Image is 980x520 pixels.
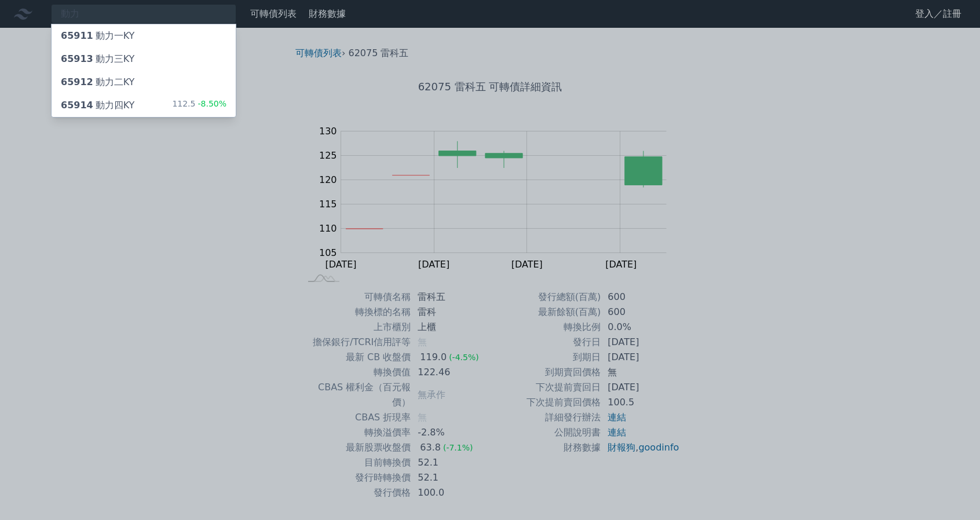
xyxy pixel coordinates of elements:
span: 65914 [61,100,93,111]
span: 65912 [61,76,93,87]
div: 動力二KY [61,75,134,89]
div: 動力一KY [61,29,134,43]
div: 動力三KY [61,52,134,66]
a: 65911動力一KY [52,24,236,47]
span: 65913 [61,53,93,64]
span: -8.50% [195,99,226,108]
a: 65913動力三KY [52,47,236,71]
a: 65912動力二KY [52,71,236,94]
a: 65914動力四KY 112.5-8.50% [52,94,236,117]
div: 112.5 [172,98,226,112]
div: 動力四KY [61,98,134,112]
span: 65911 [61,30,93,41]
